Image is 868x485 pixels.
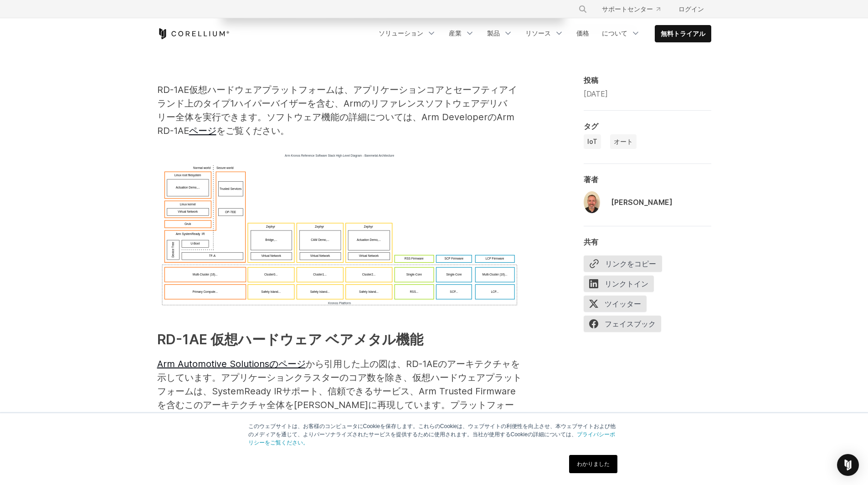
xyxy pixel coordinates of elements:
[584,122,598,131] font: タグ
[837,454,859,476] div: インターコムメッセンジャーを開く
[610,134,637,149] a: オート
[584,276,659,296] a: リンクトイン
[379,29,423,37] font: ソリューション
[248,423,616,438] font: このウェブサイトは、お客様のコンピュータにCookieを保存します。これらのCookieは、ウェブサイトの利便性を向上させ、本ウェブサイトおよび他のメディアを通じて、よりパーソナライズされたサー...
[189,125,216,136] a: ページ
[157,28,230,39] a: コレリウムホーム
[157,358,306,369] a: Arm Automotive Solutionsのページ
[525,29,551,37] font: リソース
[584,89,608,98] font: [DATE]
[216,125,289,136] font: をご覧ください。
[584,191,600,213] img: ビル・ネイファート
[611,198,673,207] font: [PERSON_NAME]
[605,319,656,328] font: フェイスブック
[614,138,633,145] font: オート
[306,358,406,369] font: から引用した上の図は、
[373,25,711,42] div: ナビゲーションメニュー
[575,1,591,17] button: 検索
[569,455,617,473] a: わかりました
[602,5,653,13] font: サポートセンター
[602,29,627,37] font: について
[567,1,711,17] div: ナビゲーションメニュー
[584,316,667,336] a: フェイスブック
[157,152,522,311] img: kronos_ベアメタル_高レベル_アーキテクチャ
[678,5,704,13] font: ログイン
[157,358,522,451] font: RD-1AEのアーキテクチャを示しています。アプリケーションクラスターのコア数を除き、仮想ハードウェアプラットフォームは、SystemReady IRサポート、信頼できるサービス、Arm Tru...
[157,331,423,347] font: RD-1AE 仮想ハードウェア ベアメタル機能
[605,279,648,288] font: リンクトイン
[605,299,641,308] font: ツイッター
[584,255,662,272] button: リンクをコピー
[584,76,598,85] font: 投稿
[157,84,517,136] font: RD-1AE仮想ハードウェアプラットフォームは、アプリケーションコアとセーフティアイランド上のタイプ1ハイパーバイザーを含む、Armのリファレンスソフトウェアデリバリー全体を実行できます。ソフト...
[661,30,705,37] font: 無料トライアル
[584,134,601,149] a: IoT
[584,237,598,246] font: 共有
[587,138,597,145] font: IoT
[584,296,652,316] a: ツイッター
[576,29,589,37] font: 価格
[584,175,598,184] font: 著者
[487,29,500,37] font: 製品
[449,29,462,37] font: 産業
[577,461,610,467] font: わかりました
